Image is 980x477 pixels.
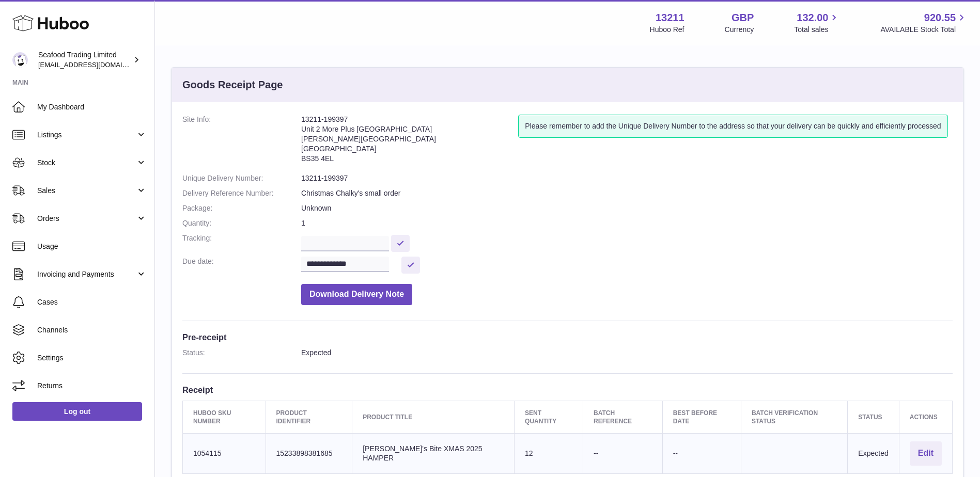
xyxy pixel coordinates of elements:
div: Please remember to add the Unique Delivery Number to the address so that your delivery can be qui... [518,115,947,138]
span: 132.00 [797,11,828,25]
th: Best Before Date [662,401,741,433]
dt: Package: [182,203,301,213]
dt: Due date: [182,257,301,274]
dt: Quantity: [182,218,301,228]
button: Edit [910,441,942,466]
td: -- [583,434,663,474]
a: 920.55 AVAILABLE Stock Total [880,11,968,35]
button: Download Delivery Note [301,284,412,305]
th: Product title [352,401,515,433]
h3: Receipt [182,384,953,395]
dd: Expected [301,348,953,358]
span: Channels [37,325,147,335]
span: Sales [37,186,136,196]
th: Batch Verification Status [741,401,847,433]
span: Total sales [794,25,840,35]
dd: Christmas Chalky's small order [301,188,953,198]
span: AVAILABLE Stock Total [880,25,968,35]
span: Stock [37,158,136,168]
td: -- [662,434,741,474]
div: Seafood Trading Limited [38,50,131,70]
th: Batch Reference [583,401,663,433]
strong: 13211 [656,11,685,25]
dd: Unknown [301,203,953,213]
img: online@rickstein.com [12,52,28,68]
span: Usage [37,242,147,251]
dt: Status: [182,348,301,358]
span: Invoicing and Payments [37,269,136,279]
dd: 13211-199397 [301,173,953,183]
h3: Goods Receipt Page [182,78,283,92]
dt: Delivery Reference Number: [182,188,301,198]
th: Actions [899,401,952,433]
span: Cases [37,297,147,307]
th: Huboo SKU Number [183,401,266,433]
span: Orders [37,214,136,224]
td: 1054115 [183,434,266,474]
dt: Tracking: [182,233,301,251]
a: 132.00 Total sales [794,11,840,35]
span: Listings [37,130,136,140]
th: Status [848,401,899,433]
td: Expected [848,434,899,474]
div: Huboo Ref [650,25,685,35]
h3: Pre-receipt [182,331,953,343]
span: Returns [37,381,147,391]
span: Settings [37,353,147,363]
td: 12 [515,434,583,474]
td: 15233898381685 [266,434,352,474]
th: Sent Quantity [515,401,583,433]
span: 920.55 [924,11,956,25]
div: Currency [725,25,754,35]
strong: GBP [732,11,754,25]
span: [EMAIL_ADDRESS][DOMAIN_NAME] [38,60,152,69]
a: Log out [12,402,142,421]
dd: 1 [301,218,953,228]
address: 13211-199397 Unit 2 More Plus [GEOGRAPHIC_DATA] [PERSON_NAME][GEOGRAPHIC_DATA] [GEOGRAPHIC_DATA] ... [301,115,518,168]
dt: Site Info: [182,115,301,168]
span: My Dashboard [37,102,147,112]
th: Product Identifier [266,401,352,433]
td: [PERSON_NAME]'s Bite XMAS 2025 HAMPER [352,434,515,474]
dt: Unique Delivery Number: [182,173,301,183]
